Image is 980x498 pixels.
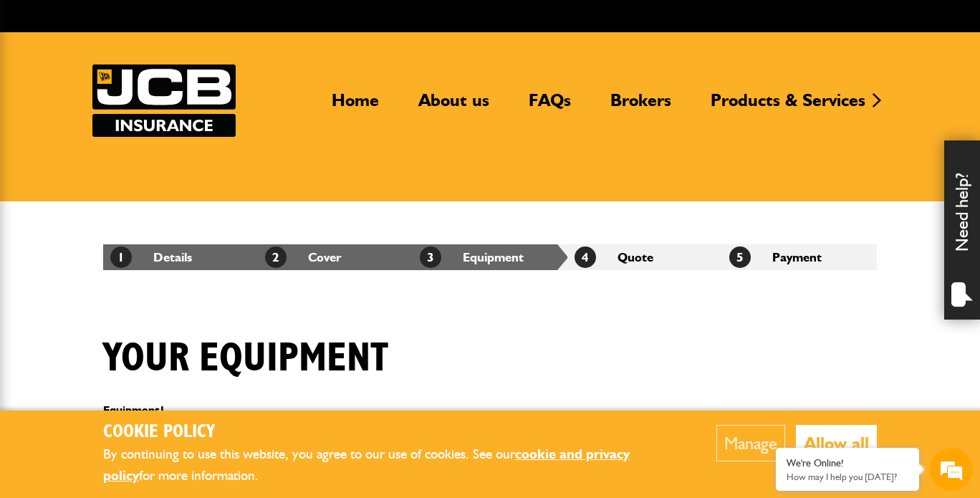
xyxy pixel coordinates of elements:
div: Need help? [944,140,980,320]
p: By continuing to use this website, you agree to our use of cookies. See our for more information. [103,444,673,487]
li: Payment [722,244,877,270]
a: Products & Services [700,90,876,123]
a: JCB Insurance Services [92,64,236,137]
span: 4 [575,246,596,268]
li: Equipment [413,244,567,270]
p: Equipment [103,405,612,416]
a: Brokers [600,90,682,123]
span: 1 [159,403,165,417]
h2: Cookie Policy [103,421,673,444]
span: 2 [265,246,287,268]
h1: Your equipment [103,335,388,383]
a: Home [321,90,390,123]
a: About us [408,90,500,123]
p: How may I help you today? [787,471,908,482]
span: 3 [420,246,441,268]
a: 1Details [110,249,192,264]
img: JCB Insurance Services logo [92,64,236,137]
button: Manage [716,425,785,461]
li: Quote [567,244,722,270]
span: 5 [729,246,751,268]
div: We're Online! [787,457,908,469]
a: 2Cover [265,249,342,264]
a: FAQs [518,90,582,123]
button: Allow all [796,425,877,461]
span: 1 [110,246,132,268]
